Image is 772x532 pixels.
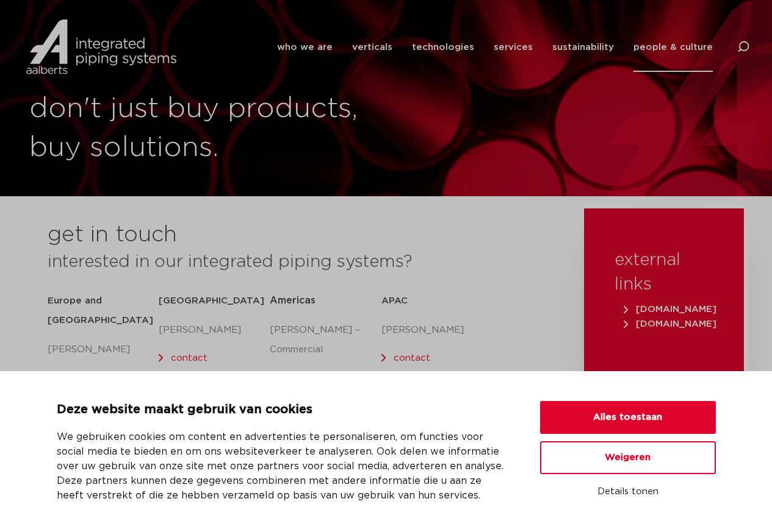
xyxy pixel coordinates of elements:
a: technologies [412,23,474,72]
button: Details tonen [540,481,716,502]
span: [DOMAIN_NAME] [624,319,716,328]
h2: get in touch [48,221,177,250]
a: contact [171,353,207,363]
h1: don't just buy products, buy solutions. [29,90,380,168]
p: [PERSON_NAME] [48,340,159,360]
p: [PERSON_NAME] [159,321,270,340]
h5: [GEOGRAPHIC_DATA] [159,291,270,311]
span: [DOMAIN_NAME] [624,305,716,314]
p: [PERSON_NAME] – Commercial [270,321,381,360]
a: contact [394,353,430,363]
button: Alles toestaan [540,401,716,434]
a: [DOMAIN_NAME] [621,305,720,314]
h3: external links [615,248,713,297]
p: Deze website maakt gebruik van cookies [57,400,511,420]
button: Weigeren [540,441,716,474]
a: who we are [277,23,333,72]
p: [PERSON_NAME] [381,321,492,340]
strong: Europe and [GEOGRAPHIC_DATA] [48,296,153,325]
a: verticals [352,23,392,72]
span: Americas [270,296,316,305]
nav: Menu [277,23,713,72]
a: [DOMAIN_NAME] [621,319,720,328]
p: We gebruiken cookies om content en advertenties te personaliseren, om functies voor social media ... [57,430,511,503]
a: services [494,23,533,72]
a: sustainability [552,23,614,72]
a: people & culture [633,23,713,72]
h5: APAC [381,291,492,311]
h3: interested in our integrated piping systems? [48,250,554,274]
